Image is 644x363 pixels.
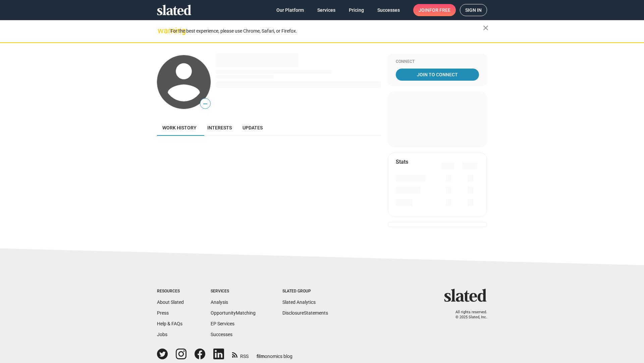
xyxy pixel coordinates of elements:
span: Sign in [465,4,482,16]
a: Successes [211,332,232,337]
div: For the best experience, please use Chrome, Safari, or Firefox. [170,27,483,36]
div: Resources [157,289,184,294]
a: Joinfor free [413,4,456,16]
div: Services [211,289,256,294]
a: Jobs [157,332,167,337]
div: Slated Group [282,289,328,294]
a: Help & FAQs [157,321,182,326]
a: Pricing [343,4,369,16]
a: Sign in [460,4,487,16]
span: Join To Connect [397,69,478,81]
a: Slated Analytics [282,299,316,305]
a: Updates [237,120,268,136]
mat-icon: warning [158,27,166,35]
span: Our Platform [276,4,304,16]
a: Successes [372,4,405,16]
a: Join To Connect [396,69,479,81]
a: Services [312,4,341,16]
a: RSS [232,349,249,360]
span: Services [317,4,335,16]
span: Pricing [349,4,364,16]
span: — [200,99,210,108]
a: Analysis [211,299,228,305]
a: EP Services [211,321,234,326]
span: film [257,354,265,359]
span: Successes [377,4,400,16]
p: All rights reserved. © 2025 Slated, Inc. [448,310,487,320]
a: Our Platform [271,4,309,16]
a: Press [157,310,169,316]
span: for free [429,4,450,16]
a: filmonomics blog [257,348,292,360]
a: Interests [202,120,237,136]
a: DisclosureStatements [282,310,328,316]
mat-icon: close [482,24,490,32]
span: Join [419,4,450,16]
a: About Slated [157,299,184,305]
mat-card-title: Stats [396,158,408,165]
span: Interests [207,125,232,130]
a: OpportunityMatching [211,310,256,316]
a: Work history [157,120,202,136]
span: Work history [162,125,197,130]
span: Updates [243,125,263,130]
div: Connect [396,59,479,65]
